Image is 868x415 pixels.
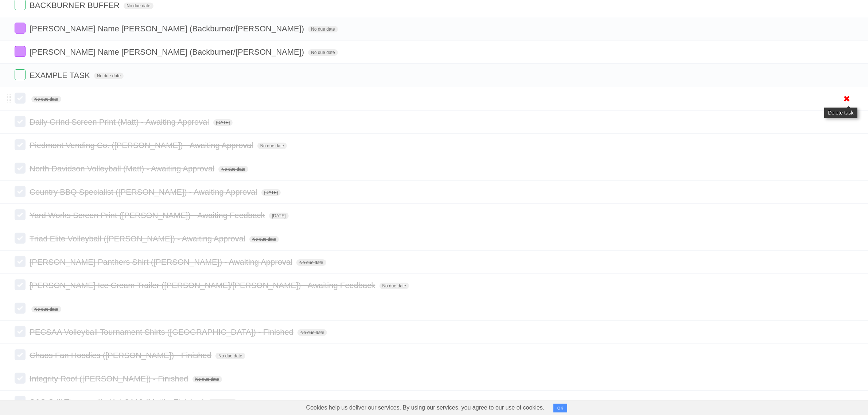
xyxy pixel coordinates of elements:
label: Done [15,46,26,57]
span: Yard Works Screen Print ([PERSON_NAME]) - Awaiting Feedback [30,211,267,220]
span: Piedmont Vending Co. ([PERSON_NAME]) - Awaiting Approval [30,141,255,150]
span: [PERSON_NAME] Ice Cream Trailer ([PERSON_NAME]/[PERSON_NAME]) - Awaiting Feedback [30,281,377,290]
span: [PERSON_NAME] Panthers Shirt ([PERSON_NAME]) - Awaiting Approval [30,257,294,267]
span: No due date [215,353,245,359]
span: [DATE] [261,189,281,196]
span: No due date [31,306,61,313]
label: Done [15,256,26,267]
span: No due date [297,329,327,336]
span: Daily Grind Screen Print (Matt) - Awaiting Approval [30,117,211,127]
label: Done [15,349,26,360]
label: Done [15,396,26,407]
label: Done [15,279,26,290]
span: [PERSON_NAME] Name [PERSON_NAME] (Backburner/[PERSON_NAME]) [30,24,306,33]
label: Done [15,233,26,244]
label: Done [15,23,26,34]
span: [DATE] [269,213,289,219]
label: Done [15,163,26,174]
span: [PERSON_NAME] Name [PERSON_NAME] (Backburner/[PERSON_NAME]) [30,47,306,57]
span: Triad Elite Volleyball ([PERSON_NAME]) - Awaiting Approval [30,234,247,243]
span: No due date [192,376,222,383]
span: Integrity Roof ([PERSON_NAME]) - Finished [30,374,190,383]
span: Country BBQ Specialist ([PERSON_NAME]) - Awaiting Approval [30,187,259,197]
button: OK [553,404,568,412]
span: No due date [249,236,279,243]
label: Done [15,116,26,127]
label: Done [15,93,26,104]
span: No due date [308,26,338,32]
label: Done [15,69,26,80]
span: No due date [94,73,124,79]
label: Done [15,373,26,384]
label: Done [15,139,26,150]
label: Done [15,303,26,314]
span: No due date [218,166,248,172]
span: S&S Grill Thomasville Hat C112 (Matt) - Finished [30,397,206,407]
span: No due date [379,283,409,289]
span: No due date [257,143,287,149]
span: No due date [296,259,326,266]
span: No due date [308,49,338,56]
label: Done [15,209,26,220]
span: Chaos Fan Hoodies ([PERSON_NAME]) - Finished [30,351,213,360]
span: No due date [31,96,61,102]
span: BACKBURNER BUFFER [30,1,121,10]
span: [DATE] [213,119,233,126]
span: PECSAA Volleyball Tournament Shirts ([GEOGRAPHIC_DATA]) - Finished [30,327,295,337]
span: Cookies help us deliver our services. By using our services, you agree to our use of cookies. [299,400,552,415]
label: Done [15,326,26,337]
span: No due date [124,3,153,9]
label: Done [15,186,26,197]
span: North Davidson Volleyball (Matt) - Awaiting Approval [30,164,216,173]
span: No due date [208,399,237,406]
span: EXAMPLE TASK [30,71,92,80]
